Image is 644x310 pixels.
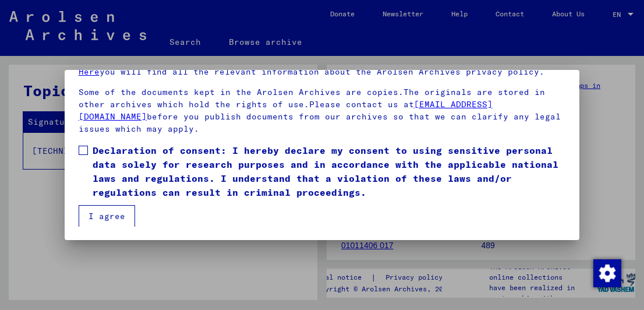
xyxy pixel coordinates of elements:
[93,143,566,199] span: Declaration of consent: I hereby declare my consent to using sensitive personal data solely for r...
[79,66,100,77] a: Here
[79,66,566,78] p: you will find all the relevant information about the Arolsen Archives privacy policy.
[79,99,493,122] a: [EMAIL_ADDRESS][DOMAIN_NAME]
[593,259,621,287] img: Change consent
[79,86,566,135] p: Some of the documents kept in the Arolsen Archives are copies.The originals are stored in other a...
[79,205,135,227] button: I agree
